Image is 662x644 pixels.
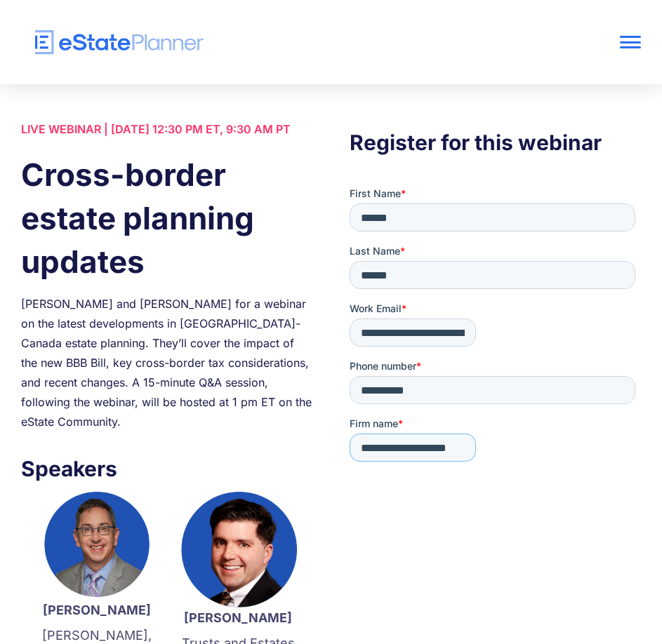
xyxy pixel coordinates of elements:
a: home [21,30,517,55]
strong: [PERSON_NAME] [184,610,292,625]
h1: Cross-border estate planning updates [21,153,312,283]
iframe: To enrich screen reader interactions, please activate Accessibility in Grammarly extension settings [350,187,641,471]
h3: Register for this webinar [350,126,641,159]
div: [PERSON_NAME] and [PERSON_NAME] for a webinar on the latest developments in [GEOGRAPHIC_DATA]-Can... [21,294,312,431]
h3: Speakers [21,452,312,485]
div: LIVE WEBINAR | [DATE] 12:30 PM ET, 9:30 AM PT [21,119,312,139]
strong: [PERSON_NAME] [43,603,151,617]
